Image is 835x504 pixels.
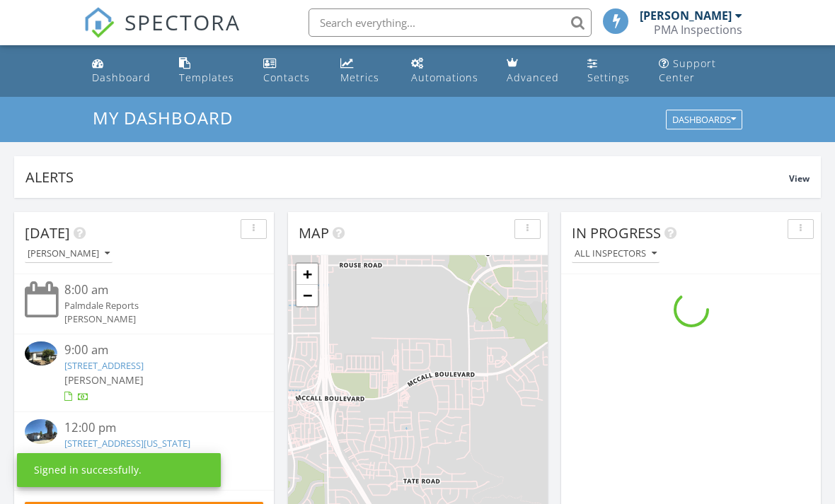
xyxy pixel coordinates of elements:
div: Dashboards [672,115,736,125]
span: [PERSON_NAME] [64,373,144,387]
img: 9545150%2Fcover_photos%2F1ROJqyCLqOgHHcpVbd5l%2Fsmall.jpg [25,419,57,444]
input: Search everything... [309,8,592,37]
div: [PERSON_NAME] [640,8,732,23]
div: Dashboard [92,71,151,84]
a: 12:00 pm [STREET_ADDRESS][US_STATE] [PERSON_NAME] [25,419,263,482]
img: 9532529%2Fcover_photos%2FHJV8WOU1so2rBMGqeDiM%2Fsmall.jpg [25,341,57,366]
div: PMA Inspections [654,23,742,37]
div: Alerts [25,168,789,187]
div: [PERSON_NAME] [64,312,243,326]
button: Dashboards [666,110,742,130]
a: Templates [173,51,246,91]
div: Templates [179,71,234,84]
div: [PERSON_NAME] [28,249,110,259]
a: [STREET_ADDRESS][US_STATE] [64,437,190,450]
a: Support Center [653,51,749,91]
div: Advanced [507,71,559,84]
div: Settings [587,71,630,84]
span: [PERSON_NAME] [64,451,144,464]
span: View [789,172,810,184]
div: Palmdale Reports [64,299,243,312]
div: Metrics [340,71,379,84]
a: Dashboard [86,51,162,91]
button: All Inspectors [572,245,660,264]
a: SPECTORA [83,19,241,49]
a: Metrics [335,51,394,91]
span: My Dashboard [93,106,233,129]
button: [PERSON_NAME] [25,245,113,264]
a: Zoom in [296,264,318,285]
a: Zoom out [296,285,318,306]
span: Map [299,223,329,242]
a: Settings [582,51,642,91]
span: [DATE] [25,223,70,242]
span: In Progress [572,223,661,242]
a: Automations (Basic) [405,51,489,91]
div: 8:00 am [64,281,243,299]
div: All Inspectors [575,249,657,259]
a: Advanced [501,51,570,91]
div: Contacts [263,71,310,84]
a: 9:00 am [STREET_ADDRESS] [PERSON_NAME] [25,341,263,404]
img: The Best Home Inspection Software - Spectora [83,7,115,38]
div: Automations [411,71,478,84]
div: 9:00 am [64,341,243,359]
div: 12:00 pm [64,419,243,437]
div: Support Center [659,57,716,84]
a: [STREET_ADDRESS] [64,359,144,372]
a: Contacts [258,51,324,91]
span: SPECTORA [125,7,241,37]
div: Signed in successfully. [34,463,142,477]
